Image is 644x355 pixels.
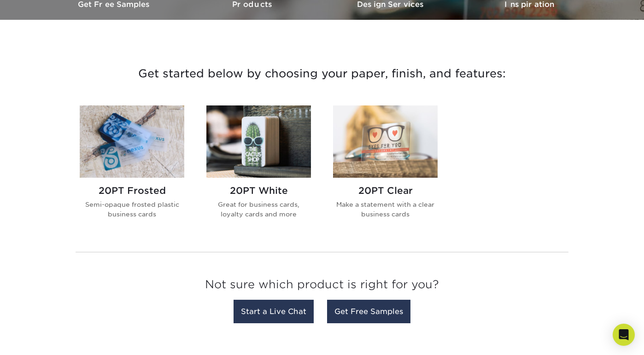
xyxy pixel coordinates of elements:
img: 20PT Frosted Plastic Cards [80,105,184,178]
p: Great for business cards, loyalty cards and more [206,200,311,219]
iframe: Google Customer Reviews [2,327,78,352]
h3: Get started below by choosing your paper, finish, and features: [53,53,591,94]
a: 20PT Frosted Plastic Cards 20PT Frosted Semi-opaque frosted plastic business cards [80,105,184,233]
h2: 20PT Frosted [80,185,184,196]
h2: 20PT White [206,185,311,196]
p: Semi-opaque frosted plastic business cards [80,200,184,219]
a: Start a Live Chat [234,300,314,323]
a: Get Free Samples [327,300,410,323]
div: Open Intercom Messenger [613,324,635,346]
p: Make a statement with a clear business cards [333,200,438,219]
a: 20PT White Plastic Cards 20PT White Great for business cards, loyalty cards and more [206,105,311,233]
h3: Not sure which product is right for you? [76,271,568,303]
h2: 20PT Clear [333,185,438,196]
a: 20PT Clear Plastic Cards 20PT Clear Make a statement with a clear business cards [333,105,438,233]
img: 20PT Clear Plastic Cards [333,105,438,178]
img: 20PT White Plastic Cards [206,105,311,178]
